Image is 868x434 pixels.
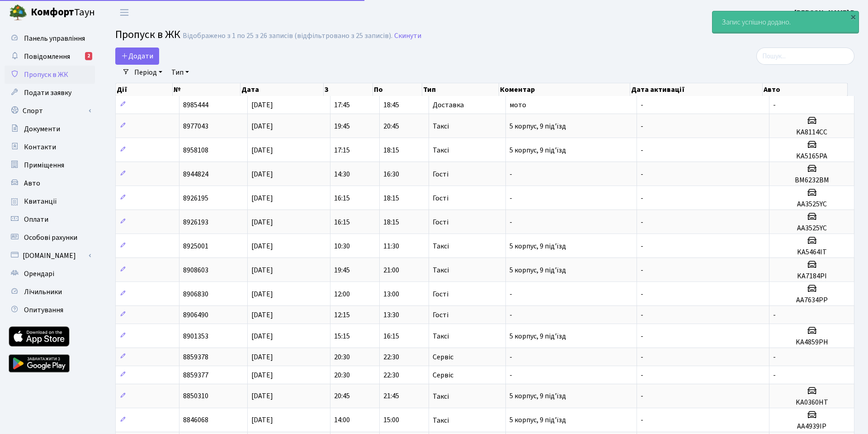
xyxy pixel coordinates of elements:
[509,265,566,275] span: 5 корпус, 9 під'їзд
[383,391,399,401] span: 21:45
[773,310,776,320] span: -
[433,195,448,202] span: Гості
[641,391,643,401] span: -
[509,169,512,179] span: -
[31,5,74,19] b: Комфорт
[773,224,850,233] h5: AA3525YC
[334,193,350,203] span: 16:15
[24,33,85,43] span: Панель управління
[383,100,399,110] span: 18:45
[383,121,399,131] span: 20:45
[641,415,643,425] span: -
[641,352,643,362] span: -
[509,121,566,131] span: 5 корпус, 9 під'їзд
[183,169,208,179] span: 8944824
[509,310,512,320] span: -
[334,241,350,251] span: 10:30
[433,393,449,400] span: Таксі
[5,265,95,283] a: Орендарі
[5,138,95,156] a: Контакти
[509,289,512,299] span: -
[113,5,136,20] button: Переключити навігацію
[712,11,859,33] div: Запис успішно додано.
[773,128,850,137] h5: KA8114CC
[641,241,643,251] span: -
[334,121,350,131] span: 19:45
[251,331,273,341] span: [DATE]
[183,121,208,131] span: 8977043
[251,241,273,251] span: [DATE]
[433,291,448,298] span: Гості
[773,338,850,347] h5: KA4859PH
[773,296,850,305] h5: AA7634PP
[131,65,166,80] a: Період
[641,193,643,203] span: -
[183,331,208,341] span: 8901353
[509,145,566,155] span: 5 корпус, 9 під'їзд
[373,83,422,96] th: По
[433,311,448,319] span: Гості
[641,217,643,227] span: -
[24,196,57,206] span: Квитанції
[641,289,643,299] span: -
[509,193,512,203] span: -
[24,305,63,315] span: Опитування
[334,331,350,341] span: 15:15
[251,310,273,320] span: [DATE]
[433,219,448,226] span: Гості
[24,142,56,152] span: Контакти
[5,301,95,319] a: Опитування
[251,391,273,401] span: [DATE]
[383,289,399,299] span: 13:00
[509,415,566,425] span: 5 корпус, 9 під'їзд
[115,48,159,65] a: Додати
[24,70,68,80] span: Пропуск в ЖК
[334,391,350,401] span: 20:45
[5,192,95,210] a: Квитанції
[433,333,449,340] span: Таксі
[5,120,95,138] a: Документи
[183,145,208,155] span: 8958108
[509,391,566,401] span: 5 корпус, 9 під'їзд
[24,124,60,134] span: Документи
[24,178,40,188] span: Авто
[499,83,630,96] th: Коментар
[5,29,95,48] a: Панель управління
[183,32,392,40] div: Відображено з 1 по 25 з 26 записів (відфільтровано з 25 записів).
[849,12,858,21] div: ×
[251,145,273,155] span: [DATE]
[422,83,499,96] th: Тип
[183,193,208,203] span: 8926195
[173,83,241,96] th: №
[183,415,208,425] span: 8846068
[24,215,48,224] span: Оплати
[241,83,323,96] th: Дата
[433,123,449,130] span: Таксі
[85,52,92,60] div: 2
[509,370,512,380] span: -
[251,289,273,299] span: [DATE]
[773,370,776,380] span: -
[5,102,95,120] a: Спорт
[334,415,350,425] span: 14:00
[183,289,208,299] span: 8906830
[183,217,208,227] span: 8926193
[251,415,273,425] span: [DATE]
[334,169,350,179] span: 14:30
[383,310,399,320] span: 13:30
[433,101,464,109] span: Доставка
[168,65,193,80] a: Тип
[24,233,77,243] span: Особові рахунки
[794,8,857,18] b: [PERSON_NAME] В.
[183,370,208,380] span: 8859377
[433,372,453,379] span: Сервіс
[251,193,273,203] span: [DATE]
[31,5,95,20] span: Таун
[5,174,95,192] a: Авто
[773,100,776,110] span: -
[641,310,643,320] span: -
[121,51,153,61] span: Додати
[773,352,776,362] span: -
[251,217,273,227] span: [DATE]
[183,265,208,275] span: 8908603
